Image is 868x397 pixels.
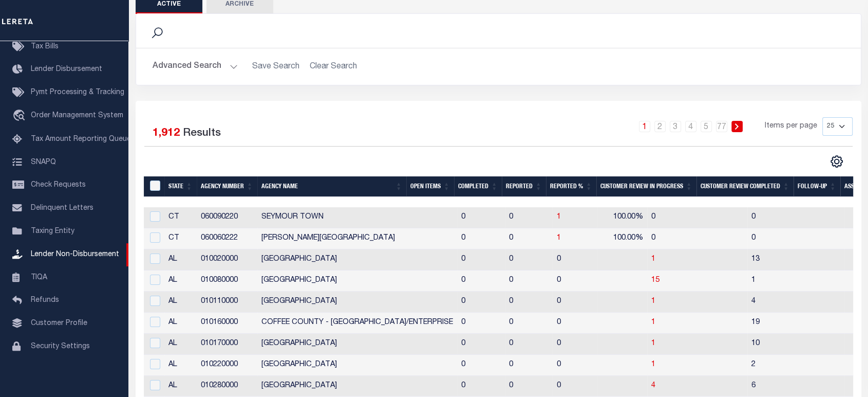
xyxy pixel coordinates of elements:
span: Security Settings [31,343,90,350]
td: 0 [505,228,553,249]
td: 100.00% [597,207,647,228]
td: [GEOGRAPHIC_DATA] [257,270,457,292]
th: Customer Review Completed: activate to sort column ascending [696,176,794,197]
a: 77 [716,121,727,132]
td: AL [164,270,197,292]
td: 0 [505,292,553,313]
th: Customer Review In Progress: activate to sort column ascending [596,176,696,197]
td: AL [164,313,197,334]
a: 5 [701,121,712,132]
td: [GEOGRAPHIC_DATA] [257,249,457,270]
td: 010020000 [197,249,257,270]
td: 0 [553,355,597,376]
td: 0 [747,228,844,249]
a: 1 [651,319,655,326]
td: 100.00% [597,228,647,249]
span: Tax Amount Reporting Queue [31,136,131,143]
td: 0 [457,355,505,376]
td: [GEOGRAPHIC_DATA] [257,376,457,397]
td: 0 [457,270,505,292]
td: 6 [747,376,844,397]
span: Customer Profile [31,320,87,327]
th: Reported: activate to sort column ascending [502,176,546,197]
span: Tax Bills [31,43,59,50]
td: 0 [457,334,505,355]
td: 0 [553,292,597,313]
a: 4 [685,121,696,132]
th: Follow-up: activate to sort column ascending [794,176,840,197]
a: 15 [651,277,659,284]
a: 1 [639,121,650,132]
td: 0 [457,249,505,270]
i: travel_explore [12,110,29,123]
td: 0 [647,228,747,249]
td: 0 [457,228,505,249]
td: 19 [747,313,844,334]
td: 0 [747,207,844,228]
td: 13 [747,249,844,270]
td: 1 [747,270,844,292]
span: SNAPQ [31,158,56,166]
td: 0 [505,249,553,270]
td: AL [164,334,197,355]
td: [GEOGRAPHIC_DATA] [257,355,457,376]
a: 1 [557,213,561,221]
a: 1 [651,298,655,305]
td: 0 [457,292,505,313]
td: 0 [457,313,505,334]
td: 0 [505,207,553,228]
a: 2 [654,121,666,132]
td: 0 [553,376,597,397]
span: 1 [651,340,655,347]
td: 0 [647,207,747,228]
td: AL [164,292,197,313]
td: 2 [747,355,844,376]
td: 010220000 [197,355,257,376]
td: 4 [747,292,844,313]
span: Lender Disbursement [31,66,102,73]
td: 0 [505,376,553,397]
label: Results [183,125,221,142]
th: Agency Name: activate to sort column ascending [257,176,406,197]
td: 010160000 [197,313,257,334]
td: 010110000 [197,292,257,313]
span: 1,912 [153,128,180,139]
th: Open Items: activate to sort column ascending [406,176,454,197]
th: Agency Number: activate to sort column ascending [197,176,257,197]
td: 0 [553,270,597,292]
td: CT [164,207,197,228]
span: Check Requests [31,182,86,189]
span: TIQA [31,274,47,281]
button: Advanced Search [153,57,238,77]
th: Reported %: activate to sort column ascending [546,176,596,197]
th: Completed: activate to sort column ascending [454,176,502,197]
span: Delinquent Letters [31,205,93,212]
td: AL [164,249,197,270]
span: Order Management System [31,112,123,119]
td: [GEOGRAPHIC_DATA] [257,292,457,313]
a: 3 [670,121,681,132]
span: Items per page [765,121,817,132]
td: 0 [505,270,553,292]
td: 0 [505,313,553,334]
td: 010280000 [197,376,257,397]
td: 10 [747,334,844,355]
td: AL [164,355,197,376]
span: Taxing Entity [31,228,74,235]
td: 0 [505,334,553,355]
a: 1 [651,256,655,263]
td: 060060222 [197,228,257,249]
td: AL [164,376,197,397]
td: 010080000 [197,270,257,292]
td: 0 [553,313,597,334]
span: Refunds [31,297,59,304]
td: 0 [553,249,597,270]
td: [GEOGRAPHIC_DATA] [257,334,457,355]
td: [PERSON_NAME][GEOGRAPHIC_DATA] [257,228,457,249]
td: CT [164,228,197,249]
a: 1 [557,234,561,242]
